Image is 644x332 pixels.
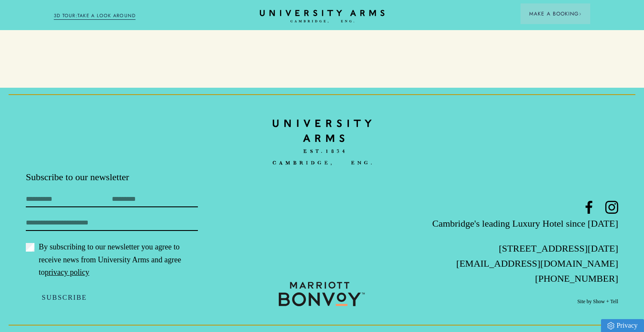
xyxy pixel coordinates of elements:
[601,319,644,332] a: Privacy
[26,171,223,184] p: Subscribe to our newsletter
[279,282,365,306] img: 0b373a9250846ddb45707c9c41e4bd95.svg
[26,289,103,307] button: Subscribe
[54,12,136,20] a: 3D TOUR:TAKE A LOOK AROUND
[260,10,385,23] a: Home
[521,3,590,24] button: Make a BookingArrow icon
[577,298,618,305] a: Site by Show + Tell
[45,268,89,277] a: privacy policy
[421,241,618,256] p: [STREET_ADDRESS][DATE]
[26,243,34,252] input: By subscribing to our newsletter you agree to receive news from University Arms and agree topriva...
[456,258,618,269] a: [EMAIL_ADDRESS][DOMAIN_NAME]
[26,241,198,278] label: By subscribing to our newsletter you agree to receive news from University Arms and agree to
[579,12,582,15] img: Arrow icon
[582,201,595,214] a: Facebook
[605,201,618,214] a: Instagram
[273,114,372,171] a: Home
[529,10,582,18] span: Make a Booking
[421,216,618,231] p: Cambridge's leading Luxury Hotel since [DATE]
[607,322,614,329] img: Privacy
[273,114,372,171] img: bc90c398f2f6aa16c3ede0e16ee64a97.svg
[535,273,618,284] a: [PHONE_NUMBER]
